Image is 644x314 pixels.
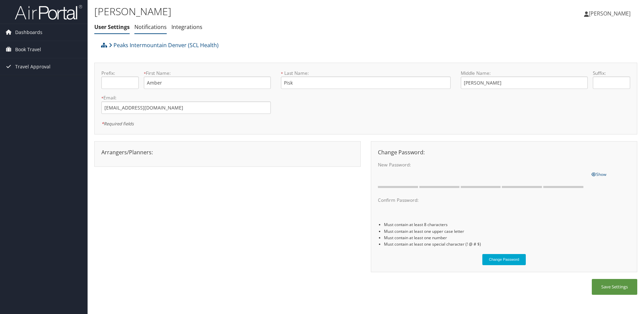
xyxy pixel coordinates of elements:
label: Confirm Password: [378,197,586,203]
a: [PERSON_NAME] [584,3,637,24]
div: Change Password: [373,148,635,156]
span: Show [591,171,606,177]
img: airportal-logo.png [15,4,82,20]
div: Arrangers/Planners: [96,148,359,156]
label: Email: [101,94,271,101]
span: [PERSON_NAME] [589,10,631,17]
li: Must contain at least one special character (! @ # $) [384,241,630,247]
span: Dashboards [15,24,42,41]
label: Middle Name: [461,70,588,76]
button: Save Settings [592,279,637,295]
label: Prefix: [101,70,139,76]
span: Book Travel [15,41,41,58]
a: Show [591,170,606,178]
label: Suffix: [593,70,630,76]
label: New Password: [378,161,586,168]
li: Must contain at least one upper case letter [384,228,630,234]
em: Required fields [101,121,134,127]
li: Must contain at least one number [384,234,630,241]
a: Peaks Intermountain Denver (SCL Health) [109,38,219,52]
label: First Name: [144,70,271,76]
a: Integrations [171,23,202,31]
span: Travel Approval [15,58,51,75]
li: Must contain at least 8 characters [384,221,630,228]
label: Last Name: [281,70,450,76]
button: Change Password [482,254,526,265]
a: User Settings [94,23,130,31]
h1: [PERSON_NAME] [94,4,456,19]
a: Notifications [134,23,167,31]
